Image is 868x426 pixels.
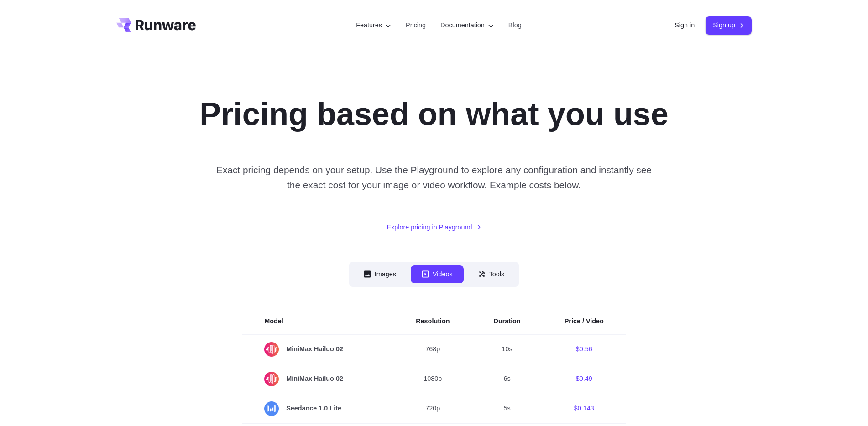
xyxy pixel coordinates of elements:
[394,309,471,334] th: Resolution
[411,265,464,283] button: Videos
[394,394,471,423] td: 720p
[356,20,391,31] label: Features
[199,95,668,133] h1: Pricing based on what you use
[394,364,471,394] td: 1080p
[543,309,626,334] th: Price / Video
[264,342,372,357] span: MiniMax Hailuo 02
[467,265,516,283] button: Tools
[387,222,481,233] a: Explore pricing in Playground
[394,334,471,364] td: 768p
[508,20,522,31] a: Blog
[543,394,626,423] td: $0.143
[543,364,626,394] td: $0.49
[472,364,543,394] td: 6s
[472,394,543,423] td: 5s
[212,162,656,193] p: Exact pricing depends on your setup. Use the Playground to explore any configuration and instantl...
[116,18,196,32] a: Go to /
[472,334,543,364] td: 10s
[264,372,372,386] span: MiniMax Hailuo 02
[706,16,752,34] a: Sign up
[543,334,626,364] td: $0.56
[406,20,426,31] a: Pricing
[353,265,407,283] button: Images
[242,309,394,334] th: Model
[440,20,494,31] label: Documentation
[264,401,372,416] span: Seedance 1.0 Lite
[472,309,543,334] th: Duration
[675,20,695,31] a: Sign in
